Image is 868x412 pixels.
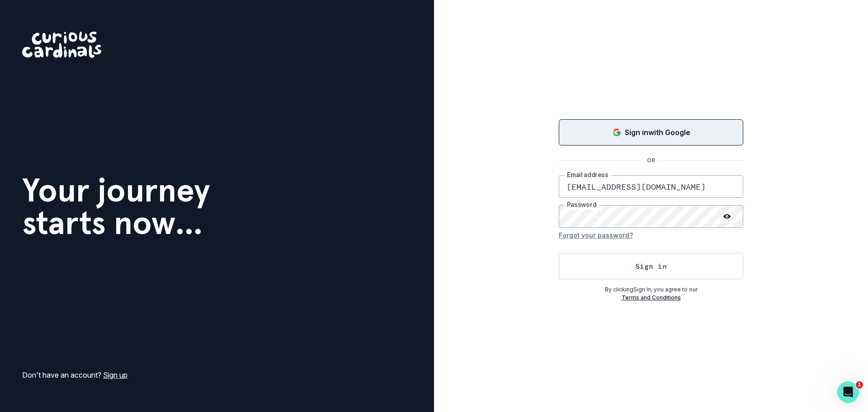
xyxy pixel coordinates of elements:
p: By clicking Sign In , you agree to our [559,286,743,294]
a: Sign up [103,370,127,379]
span: 1 [856,381,863,389]
button: Sign in [559,253,743,279]
iframe: Intercom live chat [837,381,859,403]
p: OR [642,156,660,164]
h1: Your journey starts now... [22,174,210,239]
p: Don't have an account? [22,370,127,380]
button: Forgot your password? [559,228,633,242]
img: Curious Cardinals Logo [22,32,101,58]
button: Sign in with Google (GSuite) [559,119,743,145]
a: Terms and Conditions [622,294,681,301]
p: Sign in with Google [625,127,690,138]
